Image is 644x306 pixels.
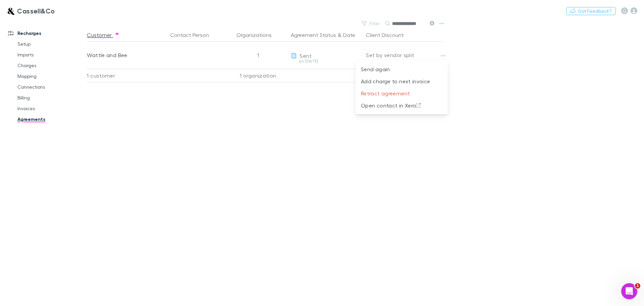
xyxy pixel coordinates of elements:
[356,99,448,112] li: Open contact in Xero
[356,75,448,87] li: Add charge to next invoice
[361,65,442,73] p: Send again
[356,63,448,75] li: Send again
[356,101,448,108] a: Open contact in Xero
[361,101,442,110] p: Open contact in Xero
[356,87,448,99] li: Retract agreement
[621,283,637,299] iframe: Intercom live chat
[361,77,442,85] p: Add charge to next invoice
[635,283,640,289] span: 1
[361,89,442,97] p: Retract agreement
